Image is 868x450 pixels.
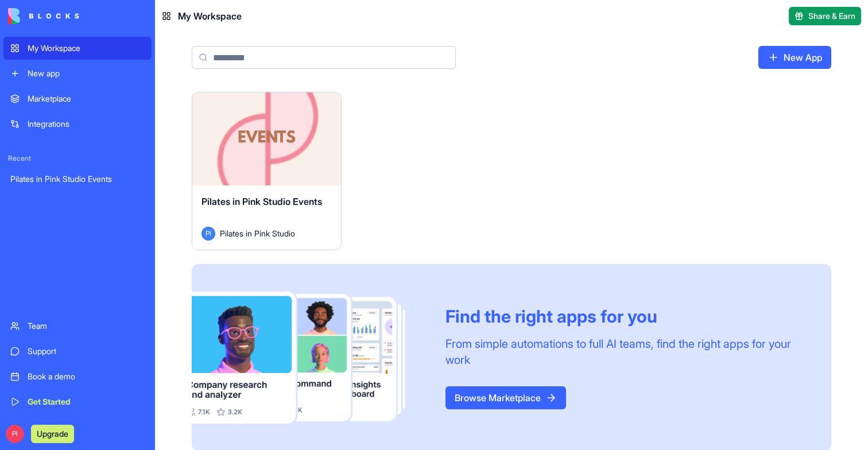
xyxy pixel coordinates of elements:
span: Share & Earn [808,10,855,22]
a: Integrations [3,113,152,135]
div: Pilates in Pink Studio Events [10,173,145,185]
a: Team [3,315,152,338]
div: Find the right apps for you [445,306,804,327]
span: Recent [3,154,152,163]
img: Frame_181_egmpey.png [192,292,427,424]
div: Team [28,320,145,332]
div: New app [28,68,145,79]
div: Integrations [28,118,145,130]
a: Support [3,340,152,363]
button: Share & Earn [789,7,861,25]
a: My Workspace [3,37,152,60]
a: Upgrade [31,428,74,439]
div: My Workspace [28,42,145,54]
a: Browse Marketplace [445,386,566,409]
a: Pilates in Pink Studio Events [3,168,152,191]
div: Get Started [28,396,145,408]
a: Marketplace [3,87,152,110]
a: Book a demo [3,365,152,388]
a: New app [3,62,152,85]
a: Pilates in Pink Studio EventsPIPilates in Pink Studio [192,92,342,250]
span: Pilates in Pink Studio [220,227,295,239]
div: Support [28,346,145,357]
span: PI [201,227,215,240]
div: Marketplace [28,93,145,104]
button: Upgrade [31,425,74,443]
span: My Workspace [178,9,242,23]
a: New App [758,46,831,69]
a: Get Started [3,390,152,413]
div: Book a demo [28,371,145,382]
span: Pilates in Pink Studio Events [201,196,322,207]
span: PI [6,425,24,443]
div: From simple automations to full AI teams, find the right apps for your work [445,336,804,368]
img: logo [8,8,79,24]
